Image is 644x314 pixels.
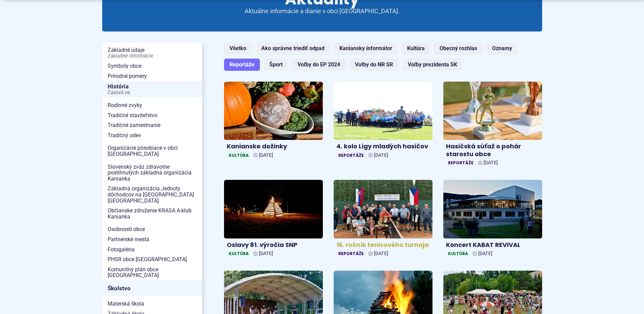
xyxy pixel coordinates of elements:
[402,59,463,71] a: Voľby prezidenta SK
[102,162,202,184] a: Slovenský zväz zdravotne postihnutých základná organizácia Kanianka
[334,180,432,260] a: 16. ročník tenisového turnaja Reportáže [DATE]
[224,42,252,55] a: Všetko
[484,160,498,166] span: [DATE]
[446,241,539,249] h4: Koncert KABAT REVIVAL
[443,82,542,169] a: Hasičská súťaž o pohár starostu obce Reportáže [DATE]
[108,90,197,96] span: Časová os
[102,280,202,296] a: Školstvo
[259,152,273,158] span: [DATE]
[102,184,202,206] a: Základná organizácia Jednoty dôchodcov na [GEOGRAPHIC_DATA] [GEOGRAPHIC_DATA]
[108,61,197,71] span: Symboly obce
[108,245,197,255] span: Fotogaléria
[108,81,197,98] span: História
[446,159,475,166] span: Reportáže
[292,59,346,71] a: Voľby do EP 2024
[108,206,197,222] span: Občianske združenie KRASA A-klub Kanianka
[108,54,197,59] span: Základné informácie
[108,184,197,206] span: Základná organizácia Jednoty dôchodcov na [GEOGRAPHIC_DATA] [GEOGRAPHIC_DATA]
[108,45,197,61] span: Základné údaje
[227,143,320,150] h4: Kanianske dožinky
[102,206,202,222] a: Občianske združenie KRASA A-klub Kanianka
[446,143,539,158] h4: Hasičská súťaž o pohár starostu obce
[336,152,366,159] span: Reportáže
[108,100,197,110] span: Rodinné zvyky
[102,245,202,255] a: Fotogaléria
[224,59,260,71] a: Reportáže
[224,180,323,260] a: Oslavy 81. výročia SNP Kultúra [DATE]
[108,254,197,265] span: PHSR obce [GEOGRAPHIC_DATA]
[446,250,470,257] span: Kultúra
[336,250,366,257] span: Reportáže
[259,251,273,256] span: [DATE]
[108,299,197,309] span: Materská škola
[108,130,197,141] span: Tradičný odev
[227,241,320,249] h4: Oslavy 81. výročia SNP
[108,110,197,121] span: Tradičné staviteľstvo
[102,110,202,121] a: Tradičné staviteľstvo
[224,82,323,162] a: Kanianske dožinky Kultúra [DATE]
[434,42,483,55] a: Obecný rozhlas
[487,42,517,55] a: Oznamy
[102,224,202,234] a: Osobnosti obce
[443,180,542,260] a: Koncert KABAT REVIVAL Kultúra [DATE]
[478,251,492,256] span: [DATE]
[336,143,430,150] h4: 4. kolo Ligy mladých hasičov
[108,162,197,184] span: Slovenský zväz zdravotne postihnutých základná organizácia Kanianka
[102,265,202,280] a: Komunitný plán obce [GEOGRAPHIC_DATA]
[102,100,202,110] a: Rodinné zvyky
[102,81,202,98] a: HistóriaČasová os
[102,120,202,130] a: Tradičné zamestnanie
[102,71,202,81] a: Prírodné pomery
[108,120,197,130] span: Tradičné zamestnanie
[102,130,202,141] a: Tradičný odev
[108,71,197,81] span: Prírodné pomery
[108,224,197,234] span: Osobnosti obce
[102,299,202,309] a: Materská škola
[334,42,398,55] a: Kaniansky informátor
[102,254,202,265] a: PHSR obce [GEOGRAPHIC_DATA]
[108,234,197,245] span: Partnerské mestá
[374,251,388,256] span: [DATE]
[402,42,430,55] a: Kultúra
[227,152,251,159] span: Kultúra
[350,59,398,71] a: Voľby do NR SR
[102,143,202,159] a: Organizácie pôsobiace v obci [GEOGRAPHIC_DATA]
[256,42,330,55] a: Ako správne triediť odpad
[264,59,288,71] a: Šport
[102,61,202,71] a: Symboly obce
[241,7,403,15] p: Aktuálne informácie a dianie v obci [GEOGRAPHIC_DATA].
[374,152,388,158] span: [DATE]
[336,241,430,249] h4: 16. ročník tenisového turnaja
[227,250,251,257] span: Kultúra
[108,143,197,159] span: Organizácie pôsobiace v obci [GEOGRAPHIC_DATA]
[108,265,197,280] span: Komunitný plán obce [GEOGRAPHIC_DATA]
[108,283,197,294] span: Školstvo
[102,45,202,61] a: Základné údajeZákladné informácie
[102,234,202,245] a: Partnerské mestá
[334,82,432,162] a: 4. kolo Ligy mladých hasičov Reportáže [DATE]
